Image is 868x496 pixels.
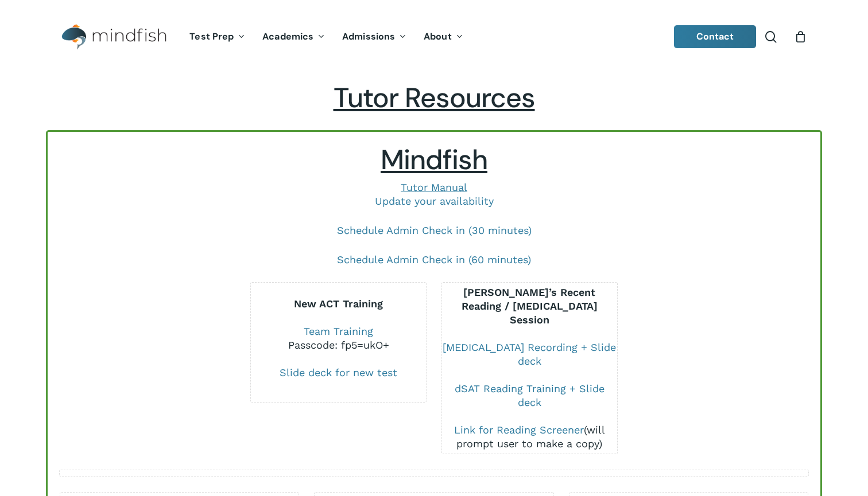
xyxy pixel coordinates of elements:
[443,341,616,367] a: [MEDICAL_DATA] Recording + Slide deck
[424,30,452,42] span: About
[381,142,487,178] span: Mindfish
[794,30,807,43] a: Cart
[337,224,532,236] a: Schedule Admin Check in (30 minutes)
[181,15,471,58] nav: Main Menu
[415,32,472,42] a: About
[254,32,334,42] a: Academics
[181,32,254,42] a: Test Prep
[674,25,757,48] a: Contact
[334,32,415,42] a: Admissions
[294,298,383,310] b: New ACT Training
[251,338,425,352] div: Passcode: fp5=ukO+
[46,15,822,58] header: Main Menu
[696,30,734,42] span: Contact
[454,424,584,436] a: Link for Reading Screener
[334,80,535,116] span: Tutor Resources
[337,253,531,265] a: Schedule Admin Check in (60 minutes)
[375,195,494,207] a: Update your availability
[462,286,598,326] b: [PERSON_NAME]’s Recent Reading / [MEDICAL_DATA] Session
[189,30,234,42] span: Test Prep
[280,366,397,378] a: Slide deck for new test
[342,30,395,42] span: Admissions
[455,382,604,408] a: dSAT Reading Training + Slide deck
[401,181,467,193] a: Tutor Manual
[442,423,617,451] div: (will prompt user to make a copy)
[304,325,373,337] a: Team Training
[262,30,313,42] span: Academics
